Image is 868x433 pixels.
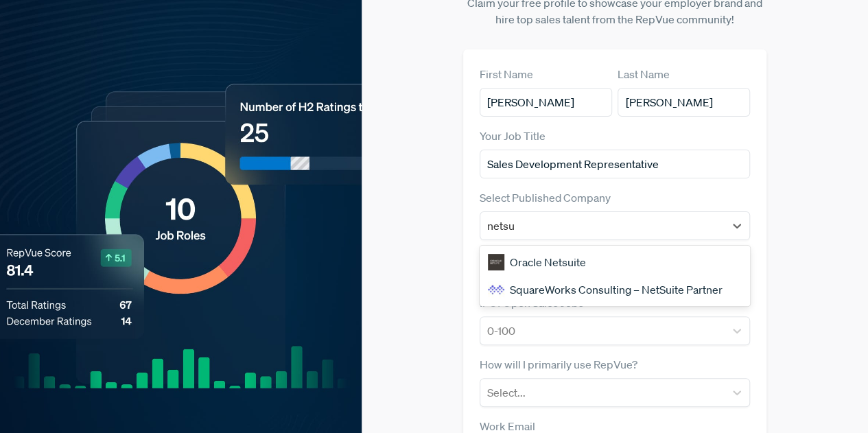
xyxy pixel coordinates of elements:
input: Title [480,150,751,178]
label: Last Name [618,66,670,82]
input: First Name [480,88,612,117]
div: SquareWorks Consulting – NetSuite Partner [480,276,751,303]
img: SquareWorks Consulting – NetSuite Partner [488,281,504,298]
img: Oracle Netsuite [488,254,504,270]
label: How will I primarily use RepVue? [480,356,637,373]
div: Oracle Netsuite [480,248,751,276]
label: Select Published Company [480,189,611,206]
input: Last Name [618,88,750,117]
label: Your Job Title [480,128,546,144]
label: First Name [480,66,533,82]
